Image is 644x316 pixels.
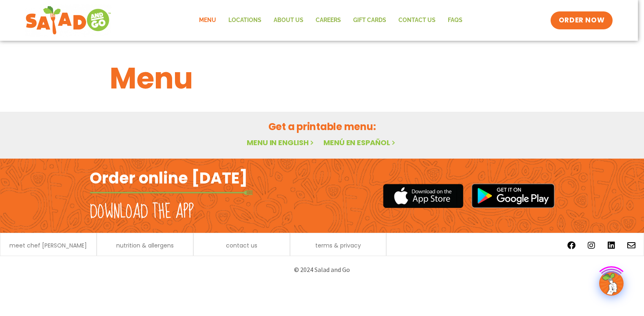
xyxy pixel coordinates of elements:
h2: Download the app [90,201,194,223]
a: Menú en español [323,137,397,148]
a: Menu in English [247,137,315,148]
a: meet chef [PERSON_NAME] [9,243,87,248]
h1: Menu [110,56,535,100]
a: terms & privacy [315,243,361,248]
a: contact us [226,243,257,248]
nav: Menu [193,11,469,30]
p: © 2024 Salad and Go [94,264,551,275]
a: FAQs [442,11,469,30]
a: About Us [268,11,310,30]
h2: Order online [DATE] [90,168,248,188]
a: Menu [193,11,222,30]
img: new-SAG-logo-768×292 [25,4,111,37]
a: Careers [310,11,347,30]
a: ORDER NOW [551,11,613,29]
img: appstore [383,183,463,209]
img: fork [90,190,253,195]
img: google_play [471,183,555,208]
a: GIFT CARDS [347,11,392,30]
a: nutrition & allergens [116,243,174,248]
span: ORDER NOW [559,15,604,25]
a: Contact Us [392,11,442,30]
h2: Get a printable menu: [110,119,535,134]
a: Locations [222,11,268,30]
